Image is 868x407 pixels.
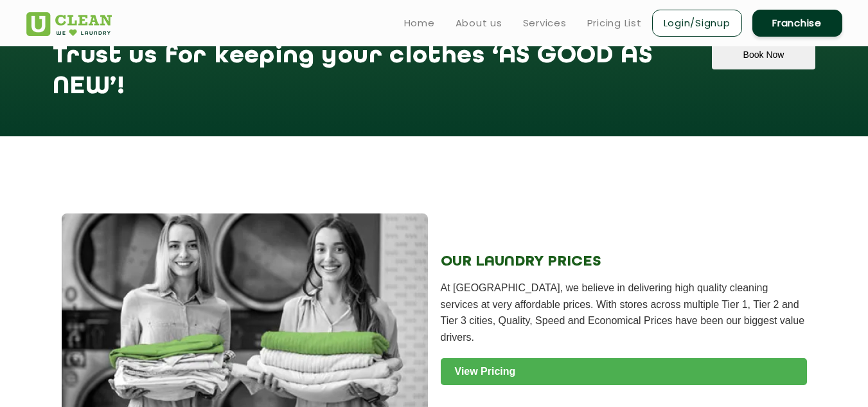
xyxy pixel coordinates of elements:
img: UClean Laundry and Dry Cleaning [26,12,112,36]
a: Home [404,15,435,31]
button: Book Now [712,41,815,69]
a: Login/Signup [652,10,742,37]
h2: OUR LAUNDRY PRICES [441,253,807,270]
a: Franchise [752,10,842,37]
p: At [GEOGRAPHIC_DATA], we believe in delivering high quality cleaning services at very affordable ... [441,280,807,345]
a: Services [523,15,567,31]
h1: Trust us for keeping your clothes ‘AS GOOD AS NEW’! [53,41,683,84]
a: View Pricing [441,358,807,385]
a: Pricing List [587,15,642,31]
a: About us [456,15,502,31]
